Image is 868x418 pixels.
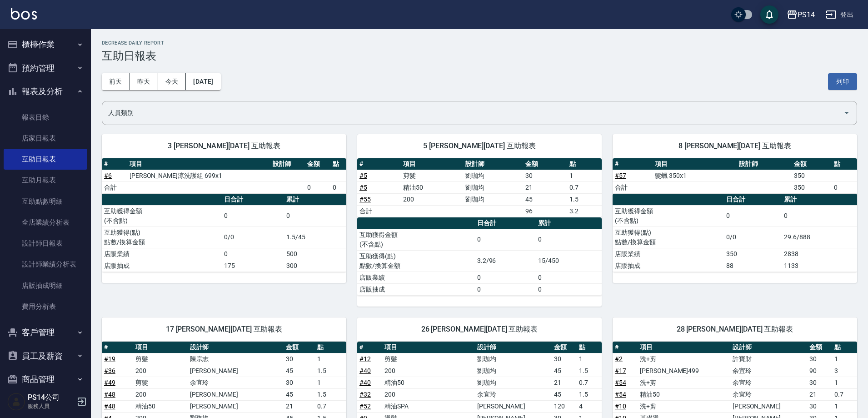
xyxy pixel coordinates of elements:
[807,353,832,365] td: 30
[4,128,87,149] a: 店家日報表
[382,353,475,365] td: 剪髮
[615,355,623,363] a: #2
[315,342,346,353] th: 點
[523,158,567,170] th: 金額
[359,403,371,410] a: #52
[357,217,602,296] table: a dense table
[730,388,807,400] td: 余宜玲
[577,342,602,353] th: 點
[536,272,602,283] td: 0
[613,181,653,193] td: 合計
[724,194,782,206] th: 日合計
[11,8,37,20] img: Logo
[222,205,284,227] td: 0
[613,205,724,227] td: 互助獲得金額 (不含點)
[102,205,222,227] td: 互助獲得金額 (不含點)
[284,377,315,388] td: 30
[4,56,87,80] button: 預約管理
[567,205,602,217] td: 3.2
[475,272,536,283] td: 0
[102,227,222,248] td: 互助獲得(點) 點數/換算金額
[615,172,626,179] a: #57
[463,193,523,205] td: 劉珈均
[4,254,87,275] a: 設計師業績分析表
[284,227,346,248] td: 1.5/45
[357,272,475,283] td: 店販業績
[133,342,188,353] th: 項目
[158,73,186,90] button: 今天
[523,193,567,205] td: 45
[475,250,536,272] td: 3.2/96
[102,181,127,193] td: 合計
[284,194,346,206] th: 累計
[382,377,475,388] td: 精油50
[315,388,346,400] td: 1.5
[102,260,222,272] td: 店販抽成
[552,400,577,412] td: 120
[613,158,857,194] table: a dense table
[401,181,463,193] td: 精油50
[475,365,552,377] td: 劉珈均
[523,205,567,217] td: 96
[783,5,818,24] button: PS14
[475,377,552,388] td: 劉珈均
[4,275,87,296] a: 店販抽成明細
[222,227,284,248] td: 0/0
[475,353,552,365] td: 劉珈均
[615,391,626,398] a: #54
[807,342,832,353] th: 金額
[102,342,133,353] th: #
[133,388,188,400] td: 200
[613,158,653,170] th: #
[104,403,115,410] a: #48
[577,388,602,400] td: 1.5
[552,353,577,365] td: 30
[359,355,371,363] a: #12
[382,365,475,377] td: 200
[577,377,602,388] td: 0.7
[113,325,335,334] span: 17 [PERSON_NAME][DATE] 互助報表
[792,181,832,193] td: 350
[28,402,74,410] p: 服務人員
[186,73,220,90] button: [DATE]
[792,170,832,181] td: 350
[724,205,782,227] td: 0
[133,400,188,412] td: 精油50
[832,353,857,365] td: 1
[315,400,346,412] td: 0.7
[188,388,284,400] td: [PERSON_NAME]
[737,158,792,170] th: 設計師
[222,194,284,206] th: 日合計
[782,248,857,260] td: 2838
[357,158,401,170] th: #
[284,353,315,365] td: 30
[4,80,87,103] button: 報表及分析
[359,379,371,386] a: #40
[567,193,602,205] td: 1.5
[113,141,335,151] span: 3 [PERSON_NAME][DATE] 互助報表
[382,388,475,400] td: 200
[284,365,315,377] td: 45
[730,400,807,412] td: [PERSON_NAME]
[807,400,832,412] td: 30
[102,248,222,260] td: 店販業績
[567,170,602,181] td: 1
[284,260,346,272] td: 300
[222,260,284,272] td: 175
[284,400,315,412] td: 21
[133,353,188,365] td: 剪髮
[368,325,591,334] span: 26 [PERSON_NAME][DATE] 互助報表
[552,388,577,400] td: 45
[638,377,730,388] td: 洗+剪
[4,321,87,344] button: 客戶管理
[730,353,807,365] td: 許寶財
[104,367,115,374] a: #36
[552,365,577,377] td: 45
[828,73,857,90] button: 列印
[401,193,463,205] td: 200
[127,158,270,170] th: 項目
[724,260,782,272] td: 88
[613,342,638,353] th: #
[724,227,782,248] td: 0/0
[305,181,330,193] td: 0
